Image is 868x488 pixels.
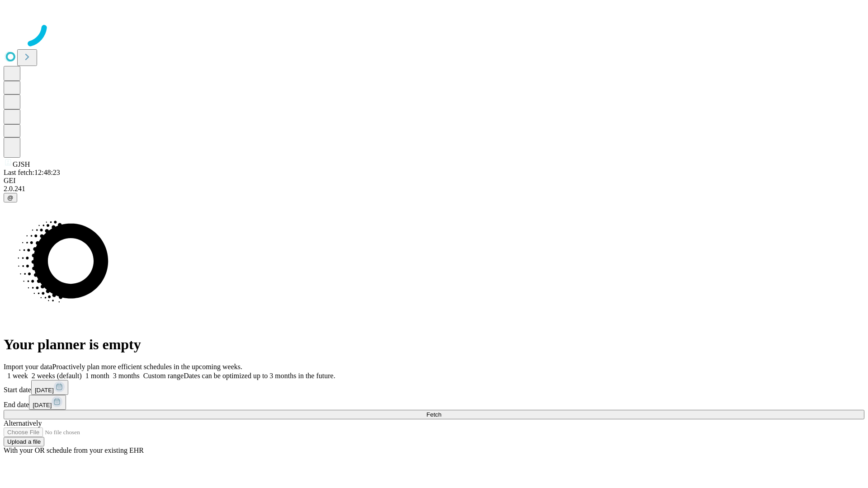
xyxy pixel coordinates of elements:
[4,410,864,419] button: Fetch
[113,372,140,380] span: 3 months
[7,372,28,380] span: 1 week
[4,177,864,185] div: GEI
[4,380,864,395] div: Start date
[184,372,335,380] span: Dates can be optimized up to 3 months in the future.
[31,380,68,395] button: [DATE]
[4,419,42,427] span: Alternatively
[13,160,30,168] span: GJSH
[32,372,82,380] span: 2 weeks (default)
[4,193,17,202] button: @
[4,437,44,446] button: Upload a file
[4,395,864,410] div: End date
[29,395,66,410] button: [DATE]
[143,372,184,380] span: Custom range
[426,411,441,418] span: Fetch
[4,446,144,454] span: With your OR schedule from your existing EHR
[4,169,60,176] span: Last fetch: 12:48:23
[33,402,52,408] span: [DATE]
[4,336,864,353] h1: Your planner is empty
[4,363,52,371] span: Import your data
[85,372,109,380] span: 1 month
[52,363,242,371] span: Proactively plan more efficient schedules in the upcoming weeks.
[7,194,14,201] span: @
[4,185,864,193] div: 2.0.241
[35,387,54,394] span: [DATE]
